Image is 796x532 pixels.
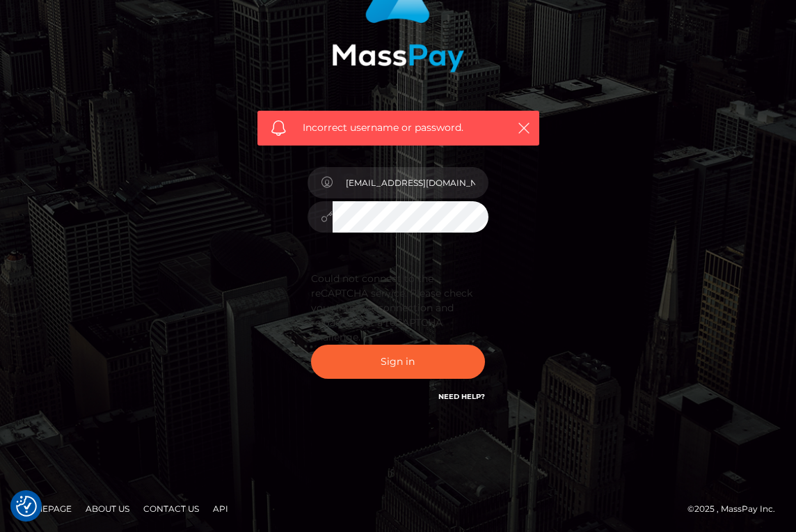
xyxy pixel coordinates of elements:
[138,498,205,519] a: Contact Us
[303,120,501,135] span: Incorrect username or password.
[438,392,485,401] a: Need Help?
[15,498,77,519] a: Homepage
[207,498,234,519] a: API
[80,498,135,519] a: About Us
[311,345,485,379] button: Sign in
[311,272,485,345] div: Could not connect to the reCAPTCHA service. Please check your internet connection and reload to g...
[16,496,37,517] img: Revisit consent button
[687,501,786,517] div: © 2025 , MassPay Inc.
[16,496,37,517] button: Consent Preferences
[333,167,488,198] input: Username...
